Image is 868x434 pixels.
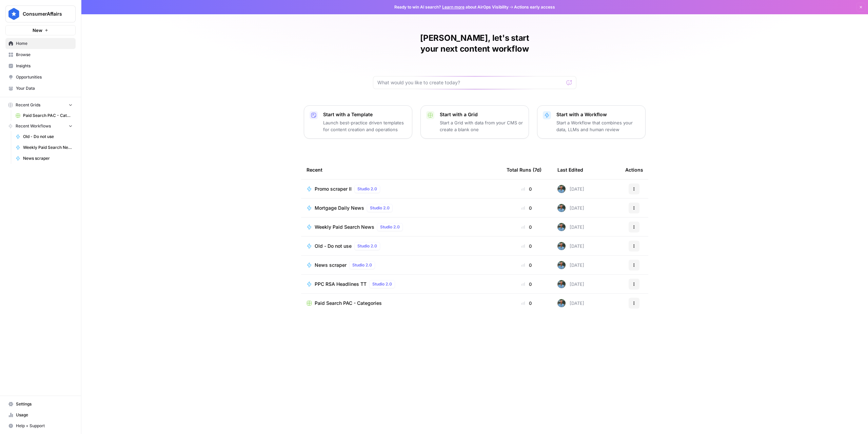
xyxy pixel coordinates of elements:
div: 0 [507,224,547,230]
div: 0 [507,186,547,192]
span: ConsumerAffairs [23,11,64,17]
span: Old - Do not use [315,243,352,249]
span: Home [16,40,73,47]
p: Start a Grid with data from your CMS or create a blank one [440,119,523,133]
div: 0 [507,205,547,211]
div: [DATE] [557,242,584,250]
a: PPC RSA Headlines TTStudio 2.0 [307,280,496,288]
a: Promo scraper IIStudio 2.0 [307,185,496,193]
img: cey2xrdcekjvnatjucu2k7sm827y [557,242,566,250]
span: Studio 2.0 [370,205,390,211]
a: Browse [5,49,76,60]
div: Actions [625,160,643,179]
div: [DATE] [557,280,584,288]
button: Recent Workflows [5,121,76,131]
span: Your Data [16,85,73,91]
p: Start a Workflow that combines your data, LLMs and human review [556,119,640,133]
p: Start with a Template [323,111,407,118]
span: Promo scraper II [315,186,352,192]
span: Recent Grids [16,102,40,108]
a: Opportunities [5,72,76,83]
a: Paid Search PAC - Categories [307,300,496,307]
a: Mortgage Daily NewsStudio 2.0 [307,204,496,212]
img: cey2xrdcekjvnatjucu2k7sm827y [557,261,566,269]
a: Usage [5,410,76,420]
span: Recent Workflows [16,123,51,129]
span: Weekly Paid Search News [315,224,374,230]
button: Start with a TemplateLaunch best-practice driven templates for content creation and operations [304,105,412,139]
img: cey2xrdcekjvnatjucu2k7sm827y [557,280,566,288]
div: [DATE] [557,204,584,212]
div: 0 [507,300,547,307]
div: Recent [307,160,496,179]
span: Mortgage Daily News [315,205,364,211]
span: Help + Support [16,423,73,429]
span: News scraper [23,155,73,161]
span: Insights [16,63,73,69]
div: [DATE] [557,185,584,193]
span: Paid Search PAC - Categories [315,300,382,307]
span: Ready to win AI search? about AirOps Visibility [394,4,509,10]
a: Your Data [5,83,76,94]
button: Start with a WorkflowStart a Workflow that combines your data, LLMs and human review [537,105,646,139]
span: PPC RSA Headlines TT [315,281,367,288]
p: Launch best-practice driven templates for content creation and operations [323,119,407,133]
input: What would you like to create today? [377,79,564,86]
div: Last Edited [557,160,583,179]
button: Start with a GridStart a Grid with data from your CMS or create a blank one [420,105,529,139]
span: Paid Search PAC - Categories [23,112,73,119]
div: [DATE] [557,223,584,231]
img: cey2xrdcekjvnatjucu2k7sm827y [557,299,566,307]
a: Insights [5,60,76,71]
span: New [33,27,42,34]
div: [DATE] [557,299,584,307]
span: Actions early access [514,4,555,10]
button: New [5,25,76,35]
div: 0 [507,281,547,288]
a: Learn more [442,4,465,10]
span: Studio 2.0 [352,262,372,268]
img: cey2xrdcekjvnatjucu2k7sm827y [557,223,566,231]
a: News scraperStudio 2.0 [307,261,496,269]
button: Help + Support [5,420,76,431]
button: Workspace: ConsumerAffairs [5,5,76,22]
span: Usage [16,412,73,418]
span: Studio 2.0 [380,224,400,230]
a: Weekly Paid Search News [13,142,76,153]
span: Opportunities [16,74,73,80]
div: [DATE] [557,261,584,269]
span: Studio 2.0 [357,186,377,192]
h1: [PERSON_NAME], let's start your next content workflow [373,33,576,54]
button: Recent Grids [5,100,76,110]
a: Home [5,38,76,49]
a: Weekly Paid Search NewsStudio 2.0 [307,223,496,231]
img: cey2xrdcekjvnatjucu2k7sm827y [557,185,566,193]
span: Browse [16,52,73,58]
p: Start with a Workflow [556,111,640,118]
a: Settings [5,399,76,410]
span: Studio 2.0 [372,281,392,287]
div: Total Runs (7d) [507,160,541,179]
span: Weekly Paid Search News [23,144,73,151]
span: News scraper [315,262,347,268]
a: Old - Do not use [13,131,76,142]
span: Settings [16,401,73,407]
a: News scraper [13,153,76,164]
div: 0 [507,243,547,249]
span: Old - Do not use [23,134,73,140]
img: cey2xrdcekjvnatjucu2k7sm827y [557,204,566,212]
a: Paid Search PAC - Categories [13,110,76,121]
span: Studio 2.0 [357,243,377,249]
a: Old - Do not useStudio 2.0 [307,242,496,250]
img: ConsumerAffairs Logo [8,8,20,20]
p: Start with a Grid [440,111,523,118]
div: 0 [507,262,547,268]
